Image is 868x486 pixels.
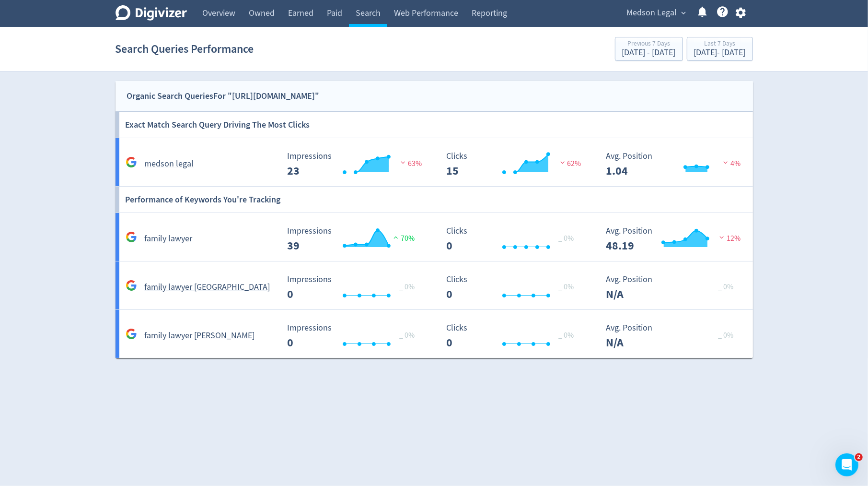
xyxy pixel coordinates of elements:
[116,213,753,261] a: family lawyer Impressions 39 Impressions 39 70% Clicks 0 Clicks 0 _ 0% Avg. Position 48.19 Avg. P...
[282,152,426,177] svg: Impressions 23
[558,159,581,168] span: 62%
[126,328,137,340] svg: Google Analytics
[126,156,137,168] svg: Google Analytics
[399,331,415,340] span: _ 0%
[125,112,310,138] h6: Exact Match Search Query Driving The Most Clicks
[717,234,741,243] span: 12%
[680,9,688,17] span: expand_more
[282,323,426,349] svg: Impressions 0
[622,48,676,57] div: [DATE] - [DATE]
[721,159,741,168] span: 4%
[624,5,689,21] button: Medson Legal
[559,234,574,243] span: _ 0%
[391,234,415,243] span: 70%
[442,152,586,177] svg: Clicks 15
[116,34,254,64] h1: Search Queries Performance
[601,275,745,300] svg: Avg. Position N/A
[145,158,194,170] h5: medson legal
[126,280,137,291] svg: Google Analytics
[391,234,401,241] img: positive-performance.svg
[398,159,408,166] img: negative-performance.svg
[116,261,753,310] a: family lawyer [GEOGRAPHIC_DATA] Impressions 0 Impressions 0 _ 0% Clicks 0 Clicks 0 _ 0% Avg. Posi...
[718,331,733,340] span: _ 0%
[442,226,586,252] svg: Clicks 0
[559,282,574,292] span: _ 0%
[718,282,733,292] span: _ 0%
[282,226,426,252] svg: Impressions 39
[442,275,586,300] svg: Clicks 0
[145,282,270,293] h5: family lawyer [GEOGRAPHIC_DATA]
[694,40,746,48] div: Last 7 Days
[125,187,280,213] h6: Performance of Keywords You're Tracking
[721,159,730,166] img: negative-performance.svg
[601,152,745,177] svg: Avg. Position 1.04
[398,159,422,168] span: 63%
[282,275,426,300] svg: Impressions 0
[615,37,683,61] button: Previous 7 Days[DATE] - [DATE]
[687,37,753,61] button: Last 7 Days[DATE]- [DATE]
[116,310,753,358] a: family lawyer [PERSON_NAME] Impressions 0 Impressions 0 _ 0% Clicks 0 Clicks 0 _ 0% Avg. Position...
[694,48,746,57] div: [DATE] - [DATE]
[627,5,677,21] span: Medson Legal
[601,226,745,252] svg: Avg. Position 48.19
[116,138,753,187] a: medson legal Impressions 23 Impressions 23 63% Clicks 15 Clicks 15 62% Avg. Position 1.04 Avg. Po...
[442,323,586,349] svg: Clicks 0
[717,234,727,241] img: negative-performance.svg
[399,282,415,292] span: _ 0%
[622,40,676,48] div: Previous 7 Days
[145,233,193,245] h5: family lawyer
[558,159,567,166] img: negative-performance.svg
[145,330,255,342] h5: family lawyer [PERSON_NAME]
[835,453,858,476] iframe: Intercom live chat
[126,231,137,243] svg: Google Analytics
[855,453,863,461] span: 2
[601,323,745,349] svg: Avg. Position N/A
[127,89,320,103] div: Organic Search Queries For "[URL][DOMAIN_NAME]"
[559,331,574,340] span: _ 0%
